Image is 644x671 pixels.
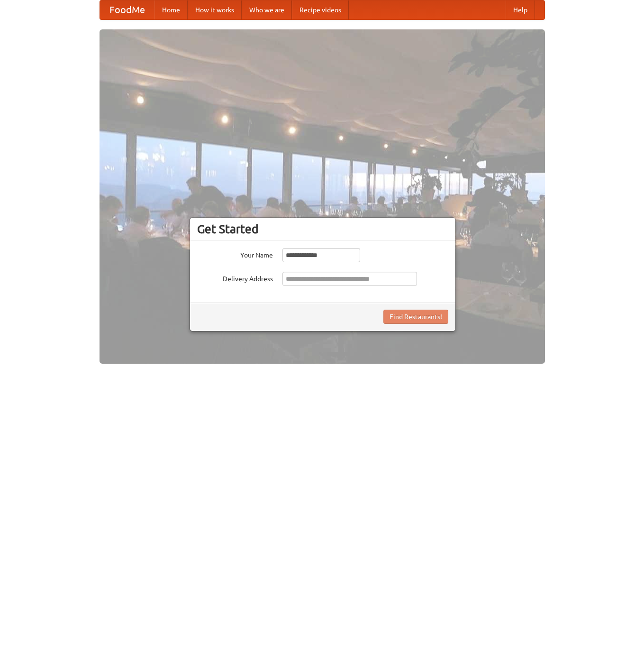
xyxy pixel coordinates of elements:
[242,0,292,19] a: Who we are
[197,248,273,260] label: Your Name
[197,272,273,284] label: Delivery Address
[383,310,448,324] button: Find Restaurants!
[154,0,188,19] a: Home
[188,0,242,19] a: How it works
[100,0,154,19] a: FoodMe
[292,0,349,19] a: Recipe videos
[506,0,535,19] a: Help
[197,222,448,236] h3: Get Started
